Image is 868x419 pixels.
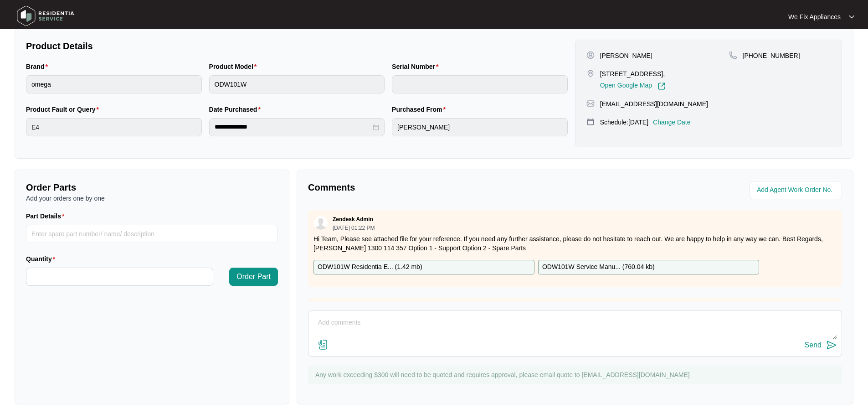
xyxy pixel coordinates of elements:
label: Part Details [26,212,68,221]
img: map-pin [586,69,595,78]
img: user-pin [586,51,595,59]
p: [DATE] 01:22 PM [333,225,375,231]
p: ODW101W Service Manu... ( 760.04 kb ) [542,262,655,272]
div: Send [805,341,822,349]
input: Add Agent Work Order No. [757,185,837,196]
p: ODW101W Residentia E... ( 1.42 mb ) [318,262,422,272]
span: Order Part [236,271,271,282]
input: Purchased From [392,118,568,136]
p: [PHONE_NUMBER] [743,51,800,60]
p: [STREET_ADDRESS], [600,69,666,78]
p: [PERSON_NAME] [600,51,652,60]
input: Brand [26,75,202,93]
p: Schedule: [DATE] [600,118,648,127]
p: Comments [308,181,569,194]
label: Product Model [209,62,261,71]
a: Open Google Map [600,82,666,90]
p: [EMAIL_ADDRESS][DOMAIN_NAME] [600,99,708,109]
p: Any work exceeding $300 will need to be quoted and requires approval, please email quote to [EMAI... [315,370,837,379]
label: Purchased From [392,105,449,114]
label: Date Purchased [209,105,264,114]
input: Date Purchased [215,122,371,132]
img: residentia service logo [14,2,77,30]
img: dropdown arrow [849,15,854,19]
img: map-pin [729,51,737,59]
p: Hi Team, Please see attached file for your reference. If you need any further assistance, please ... [313,234,837,253]
p: Change Date [653,118,691,127]
p: Zendesk Admin [333,216,373,223]
input: Product Model [209,75,385,93]
button: Order Part [229,268,278,286]
label: Brand [26,62,51,71]
input: Quantity [26,268,213,285]
p: We Fix Appliances [788,12,841,21]
input: Serial Number [392,75,568,93]
p: Add your orders one by one [26,194,278,203]
label: Serial Number [392,62,442,71]
input: Product Fault or Query [26,118,202,136]
button: Send [805,339,837,352]
input: Part Details [26,225,278,243]
img: send-icon.svg [826,340,837,351]
img: Link-External [657,82,666,90]
img: map-pin [586,99,595,108]
p: Order Parts [26,181,278,194]
img: map-pin [586,118,595,126]
img: file-attachment-doc.svg [318,339,329,350]
p: Product Details [26,40,568,52]
img: user.svg [314,216,328,230]
label: Quantity [26,254,59,264]
label: Product Fault or Query [26,105,103,114]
